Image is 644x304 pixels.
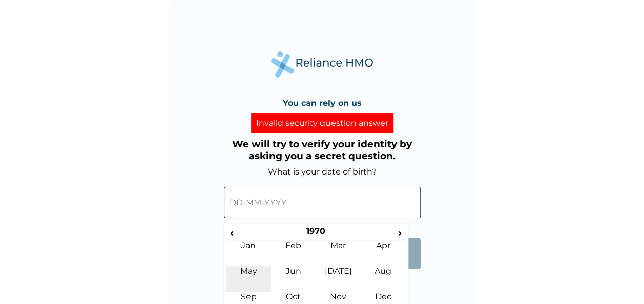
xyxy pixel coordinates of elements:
td: Jan [226,241,272,266]
h4: You can rely on us [283,98,362,108]
label: What is your date of birth? [268,167,377,177]
span: › [394,226,406,239]
div: Invalid security question answer [251,113,393,133]
h3: We will try to verify your identity by asking you a secret question. [224,138,421,162]
span: ‹ [226,226,237,239]
td: Aug [361,266,406,292]
td: Mar [316,241,361,266]
td: Jun [271,266,316,292]
img: Reliance Health's Logo [271,51,373,77]
td: Apr [361,241,406,266]
th: 1970 [237,226,394,241]
td: May [226,266,272,292]
input: DD-MM-YYYY [224,187,421,218]
td: Feb [271,241,316,266]
td: [DATE] [316,266,361,292]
